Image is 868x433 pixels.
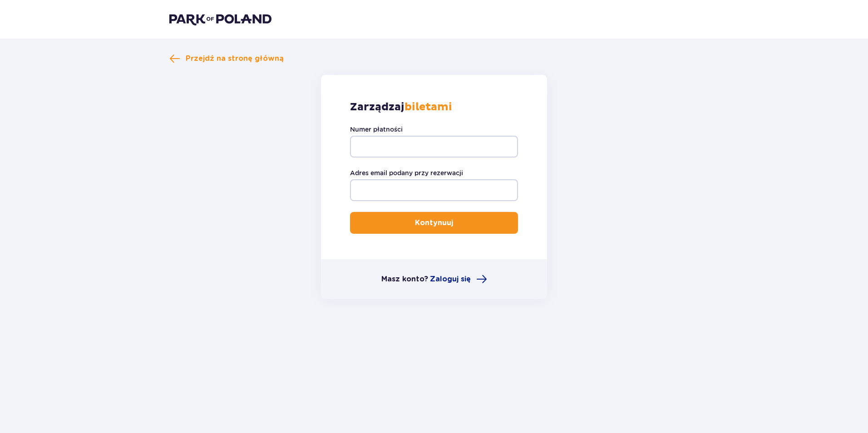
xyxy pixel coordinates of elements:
[430,274,487,285] a: Zaloguj się
[350,125,403,134] label: Numer płatności
[169,53,284,64] a: Przejdź na stronę główną
[350,168,463,177] label: Adres email podany przy rezerwacji
[350,100,452,114] p: Zarządzaj
[381,274,428,284] p: Masz konto?
[169,13,271,25] img: Park of Poland logo
[404,100,452,114] strong: biletami
[350,212,518,234] button: Kontynuuj
[415,218,453,228] p: Kontynuuj
[430,274,471,284] span: Zaloguj się
[186,54,284,64] span: Przejdź na stronę główną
